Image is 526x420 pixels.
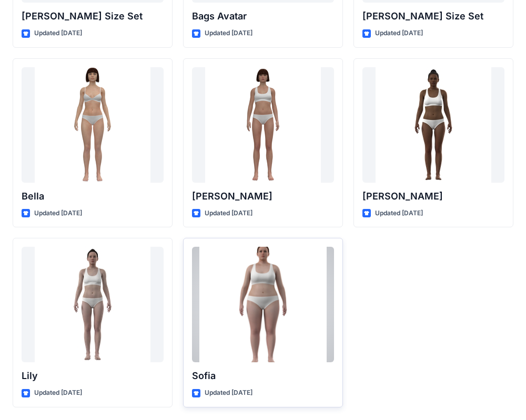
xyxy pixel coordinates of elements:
p: Updated [DATE] [34,28,82,39]
a: Lily [22,247,164,362]
p: Updated [DATE] [34,208,82,219]
p: Bags Avatar [192,9,334,24]
p: [PERSON_NAME] Size Set [362,9,504,24]
a: Gabrielle [362,67,504,183]
p: Updated [DATE] [205,387,252,398]
p: [PERSON_NAME] Size Set [22,9,164,24]
p: Sofia [192,369,334,383]
p: Updated [DATE] [375,208,423,219]
p: Lily [22,369,164,383]
a: Sofia [192,247,334,362]
p: Updated [DATE] [205,208,252,219]
p: Updated [DATE] [205,28,252,39]
a: Bella [22,67,164,183]
a: Emma [192,67,334,183]
p: Updated [DATE] [375,28,423,39]
p: Updated [DATE] [34,387,82,398]
p: [PERSON_NAME] [362,189,504,204]
p: [PERSON_NAME] [192,189,334,204]
p: Bella [22,189,164,204]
